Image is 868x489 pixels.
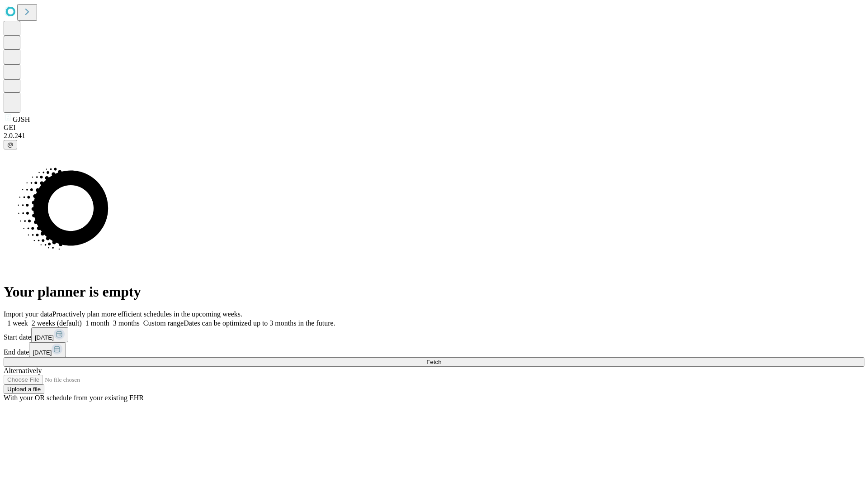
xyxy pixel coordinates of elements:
span: Dates can be optimized up to 3 months in the future. [184,319,335,327]
button: Upload a file [4,384,44,394]
span: [DATE] [33,349,52,356]
div: 2.0.241 [4,132,864,140]
h1: Your planner is empty [4,283,864,300]
button: @ [4,140,17,149]
div: End date [4,342,864,357]
span: With your OR schedule from your existing EHR [4,394,144,402]
span: [DATE] [35,334,54,341]
button: Fetch [4,357,864,367]
span: Custom range [143,319,184,327]
span: 2 weeks (default) [32,319,82,327]
span: GJSH [13,115,30,123]
button: [DATE] [29,342,66,357]
div: Start date [4,327,864,342]
span: Import your data [4,310,52,318]
span: Fetch [426,359,441,365]
span: 1 month [85,319,109,327]
span: Alternatively [4,367,42,374]
div: GEI [4,124,864,132]
span: @ [7,141,14,148]
button: [DATE] [31,327,68,342]
span: Proactively plan more efficient schedules in the upcoming weeks. [52,310,242,318]
span: 3 months [113,319,140,327]
span: 1 week [7,319,28,327]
